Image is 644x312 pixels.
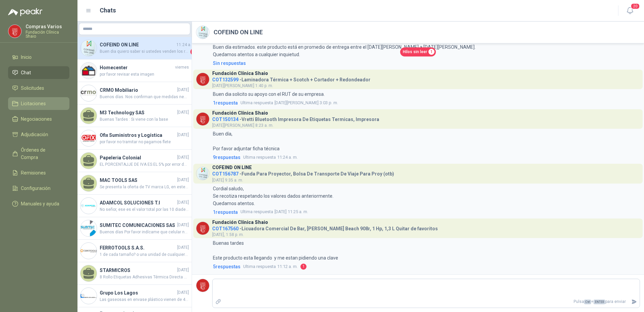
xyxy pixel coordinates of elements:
[213,99,238,107] span: 1 respuesta
[100,177,176,184] h4: MAC TOOLS SAS
[77,37,192,60] a: Company LogoCOFEIND ON LINE11:24 a. m.Buen dia quiero saber si ustedes venden los rollos de etiqu...
[196,73,209,86] img: Company Logo
[240,100,338,106] span: [DATE][PERSON_NAME] 3:03 p. m.
[428,49,434,55] span: 1
[77,60,192,82] a: Company LogoHomecenterviernespor favor revisar esta imagen
[212,208,640,216] a: 1respuestaUltima respuesta[DATE] 11:25 a. m.
[177,222,189,228] span: [DATE]
[100,297,189,303] span: Las gaseosas en envase plástico vienen de 400 ml
[100,64,174,71] h4: Homecenter
[100,229,189,235] span: Buenos días Por favor indícame que celular necesitas? que especificaciones como mínimo necesitas?...
[8,113,69,125] a: Negociaciones
[80,220,97,236] img: Company Logo
[176,42,197,48] span: 11:24 a. m.
[196,26,209,39] img: Company Logo
[212,224,438,231] h4: - Licuadora Comercial De Bar, [PERSON_NAME] Beach 908r, 1 Hp, 1,3 L Quitar de favoritos
[80,198,97,214] img: Company Logo
[100,131,176,139] h4: Ofix Suministros y Logística
[212,232,244,237] span: [DATE], 1:58 p. m.
[21,185,51,192] span: Configuración
[213,60,246,67] div: Sin respuestas
[214,28,263,37] h2: COFEIND ON LINE
[213,130,280,152] p: Buen día, Por favor adjuntar ficha técnica
[21,131,48,138] span: Adjudicación
[213,208,238,216] span: 1 respuesta
[177,132,189,138] span: [DATE]
[21,84,44,92] span: Solicitudes
[80,288,97,304] img: Company Logo
[100,184,189,190] span: Se presenta la oferta de TV marca LG, en este momenot tenemos disponibilidad de 6 unidades sujeta...
[100,139,189,145] span: por favor no tramitar no pagamos flete
[196,113,209,125] img: Company Logo
[100,6,116,15] h1: Chats
[240,100,273,106] span: Ultima respuesta
[100,222,176,229] h4: SUMITEC COMUNICACIONES SAS
[400,47,436,56] a: Hilos sin leer1
[77,105,192,127] a: M3 Technology SAS[DATE]Buenas Tardes : Si viene con la base
[100,289,176,297] h4: Grupo Los Lagos
[21,53,32,61] span: Inicio
[177,177,189,183] span: [DATE]
[100,251,189,258] span: 1 de cada tamaño? o una unidad de cualquiera de estos tamaños.
[177,267,189,273] span: [DATE]
[212,99,640,107] a: 1respuestaUltima respuesta[DATE][PERSON_NAME] 3:03 p. m.
[243,154,298,161] span: 11:24 a. m.
[77,217,192,240] a: Company LogoSUMITEC COMUNICACIONES SAS[DATE]Buenos días Por favor indícame que celular necesitas?...
[177,87,189,93] span: [DATE]
[100,48,189,55] span: Buen dia quiero saber si ustedes venden los rollos de etiquetas para esta impresora
[212,166,252,169] h3: COFEIND ON LINE
[212,178,243,183] span: [DATE] 9:35 a. m.
[8,144,69,164] a: Órdenes de Compra
[100,109,176,116] h4: M3 Technology SAS
[213,239,338,262] p: Buenas tardes Este producto esta llegando y me estan pidiendo una clave
[212,171,238,177] span: COT156787
[26,30,69,38] p: Fundación Clínica Shaio
[177,289,189,296] span: [DATE]
[100,86,176,94] h4: CRMO Mobiliario
[100,154,176,161] h4: Papeleria Colonial
[21,115,52,123] span: Negociaciones
[80,130,97,146] img: Company Logo
[212,154,640,161] a: 9respuestasUltima respuesta11:24 a. m.
[8,25,21,38] img: Company Logo
[177,109,189,116] span: [DATE]
[240,208,273,215] span: Ultima respuesta
[212,169,394,176] h4: - Funda Para Proyector, Bolsa De Transporte De Viaje Para Proy (otb)
[8,66,69,79] a: Chat
[100,267,176,274] h4: STARMICROS
[100,71,189,78] span: por favor revisar esta imagen
[224,296,629,308] p: Pulsa + para enviar
[624,5,636,17] button: 20
[196,167,209,180] img: Company Logo
[100,244,176,251] h4: FERROTOOLS S.A.S.
[80,85,97,101] img: Company Logo
[212,117,238,122] span: COT150134
[213,43,477,58] p: Buen día estimados. este producto está en promedio de entrega entre el [DATE][PERSON_NAME] a [DAT...
[100,199,176,206] h4: ADAMCOL SOLUCIONES T.I
[100,274,189,280] span: 8 Rollo Etiquetas Adhesivas Térmica Directa 50x30mm X1000 Blancas ? o X 500 unidades Blancas, dep...
[100,206,189,213] span: No señor, ese es el valor total por las 10 diademas, el valor unitario por cada diadema es de $76...
[26,24,69,29] p: Compras Varios
[584,300,591,304] span: Ctrl
[80,63,97,79] img: Company Logo
[243,263,298,270] span: 11:12 a. m.
[240,208,308,215] span: [DATE] 11:25 a. m.
[300,264,307,270] span: 1
[212,60,640,67] a: Sin respuestas
[631,3,640,9] span: 20
[8,8,42,16] img: Logo peakr
[77,82,192,105] a: Company LogoCRMO Mobiliario[DATE]Buenos días. Nos confirman que medidas necesitan las estanterías...
[100,94,189,100] span: Buenos días. Nos confirman que medidas necesitan las estanterías para cotizar y enviar ficha tecnica
[100,41,175,48] h4: COFEIND ON LINE
[175,64,189,71] span: viernes
[21,200,59,207] span: Manuales y ayuda
[177,244,189,251] span: [DATE]
[212,115,379,121] h4: - Vretti Bluetooth Impresora De Etiquetas Termicas, Impresora
[77,127,192,150] a: Company LogoOfix Suministros y Logística[DATE]por favor no tramitar no pagamos flete
[212,226,238,231] span: COT167560
[177,199,189,206] span: [DATE]
[8,197,69,210] a: Manuales y ayuda
[212,83,273,88] span: [DATE][PERSON_NAME] 1:40 p. m.
[213,263,240,270] span: 5 respuesta s
[21,100,46,107] span: Licitaciones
